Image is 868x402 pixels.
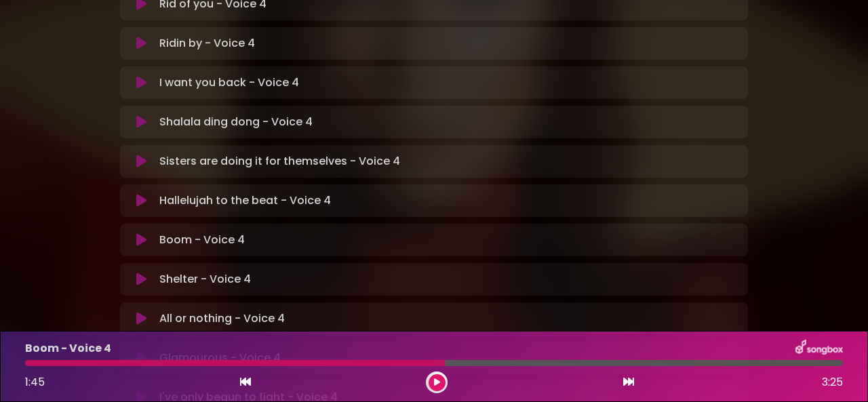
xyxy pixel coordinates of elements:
img: songbox-logo-white.png [795,340,843,357]
p: Sisters are doing it for themselves - Voice 4 [159,153,400,169]
p: Hallelujah to the beat - Voice 4 [159,193,331,209]
span: 3:25 [822,374,843,390]
p: Shelter - Voice 4 [159,271,251,287]
p: I want you back - Voice 4 [159,75,299,91]
p: Boom - Voice 4 [25,340,111,357]
p: Boom - Voice 4 [159,232,245,248]
span: 1:45 [25,374,45,390]
p: All or nothing - Voice 4 [159,310,285,327]
p: Shalala ding dong - Voice 4 [159,114,313,130]
p: Ridin by - Voice 4 [159,35,255,52]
